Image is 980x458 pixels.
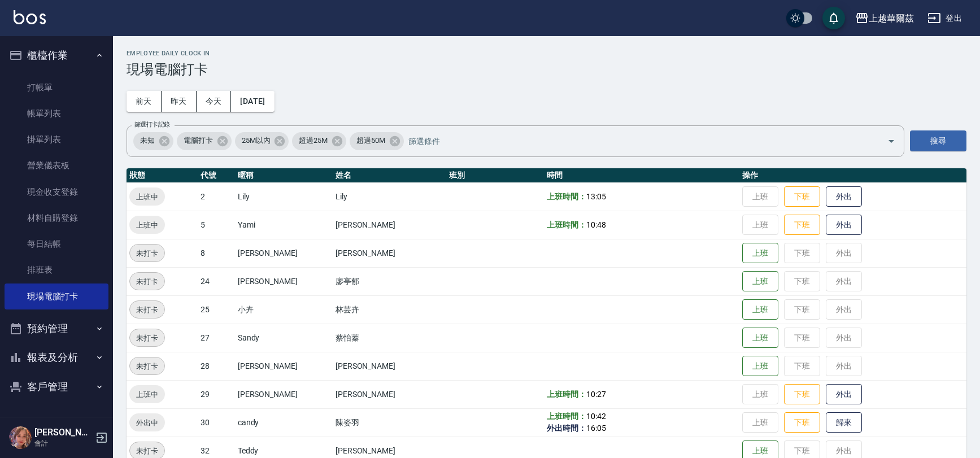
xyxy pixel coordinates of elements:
button: 櫃檯作業 [5,41,108,70]
td: 30 [198,408,235,437]
button: 預約管理 [5,314,108,343]
th: 時間 [544,168,739,183]
h3: 現場電腦打卡 [127,62,966,77]
a: 每日結帳 [5,231,108,257]
span: 10:48 [586,220,606,229]
span: 未打卡 [130,445,164,457]
td: candy [235,408,333,437]
b: 上班時間： [547,390,586,399]
span: 未打卡 [130,360,164,372]
button: 報表及分析 [5,343,108,372]
img: Logo [14,10,46,24]
td: 2 [198,182,235,211]
span: 電腦打卡 [177,135,220,146]
td: [PERSON_NAME] [235,267,333,295]
button: 下班 [784,215,820,235]
h2: Employee Daily Clock In [127,50,966,57]
td: 5 [198,211,235,239]
td: 27 [198,324,235,352]
a: 營業儀表板 [5,152,108,178]
span: 未打卡 [130,332,164,344]
button: 上越華爾茲 [851,7,918,30]
span: 上班中 [129,389,165,400]
td: [PERSON_NAME] [333,239,446,267]
span: 16:05 [586,424,606,433]
td: [PERSON_NAME] [235,380,333,408]
th: 狀態 [127,168,198,183]
td: 林芸卉 [333,295,446,324]
span: 10:42 [586,412,606,421]
span: 上班中 [129,191,165,203]
button: 上班 [742,271,778,292]
th: 班別 [446,168,544,183]
button: 外出 [826,384,862,405]
span: 外出中 [129,417,165,429]
td: [PERSON_NAME] [235,239,333,267]
a: 排班表 [5,257,108,283]
span: 未打卡 [130,276,164,287]
b: 上班時間： [547,412,586,421]
span: 未知 [133,135,162,146]
span: 10:27 [586,390,606,399]
div: 25M以內 [235,132,289,150]
span: 13:05 [586,192,606,201]
button: save [822,7,845,29]
div: 電腦打卡 [177,132,232,150]
b: 外出時間： [547,424,586,433]
span: 未打卡 [130,247,164,259]
td: Yami [235,211,333,239]
button: 下班 [784,384,820,405]
button: 前天 [127,91,162,112]
button: 下班 [784,186,820,207]
button: 下班 [784,412,820,433]
td: 陳姿羽 [333,408,446,437]
td: 廖亭郁 [333,267,446,295]
button: 歸來 [826,412,862,433]
button: 今天 [197,91,232,112]
div: 超過25M [292,132,346,150]
button: 外出 [826,186,862,207]
td: [PERSON_NAME] [333,380,446,408]
a: 帳單列表 [5,101,108,127]
button: 上班 [742,356,778,377]
button: [DATE] [231,91,274,112]
span: 超過25M [292,135,334,146]
b: 上班時間： [547,192,586,201]
span: 25M以內 [235,135,277,146]
div: 未知 [133,132,173,150]
span: 未打卡 [130,304,164,316]
button: 登出 [923,8,966,29]
td: Lily [235,182,333,211]
span: 超過50M [350,135,392,146]
div: 上越華爾茲 [869,11,914,25]
b: 上班時間： [547,220,586,229]
a: 現場電腦打卡 [5,283,108,309]
td: 蔡怡蓁 [333,324,446,352]
button: Open [882,132,900,150]
button: 上班 [742,299,778,320]
a: 現金收支登錄 [5,179,108,205]
th: 姓名 [333,168,446,183]
td: 25 [198,295,235,324]
th: 暱稱 [235,168,333,183]
a: 打帳單 [5,75,108,101]
button: 上班 [742,328,778,348]
button: 昨天 [162,91,197,112]
td: Lily [333,182,446,211]
th: 操作 [739,168,966,183]
a: 材料自購登錄 [5,205,108,231]
button: 搜尋 [910,130,966,151]
td: 8 [198,239,235,267]
button: 客戶管理 [5,372,108,402]
div: 超過50M [350,132,404,150]
button: 外出 [826,215,862,235]
td: [PERSON_NAME] [333,211,446,239]
input: 篩選條件 [406,131,868,151]
td: 29 [198,380,235,408]
td: [PERSON_NAME] [235,352,333,380]
label: 篩選打卡記錄 [134,120,170,129]
span: 上班中 [129,219,165,231]
td: 28 [198,352,235,380]
img: Person [9,426,32,449]
p: 會計 [34,438,92,448]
